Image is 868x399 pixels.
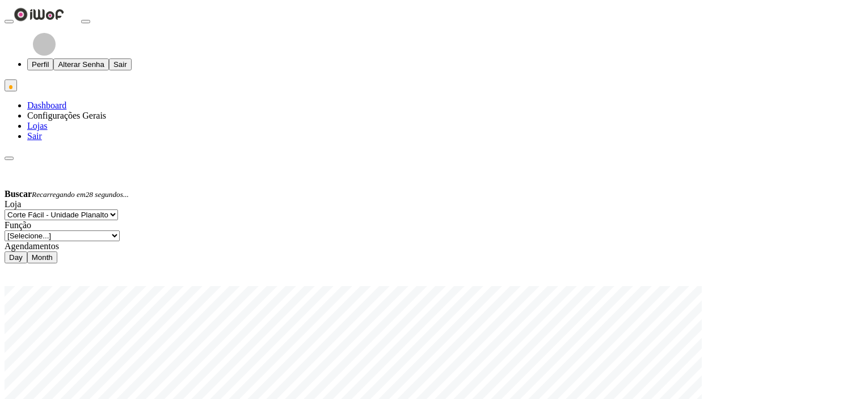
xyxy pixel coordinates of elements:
[32,190,129,199] i: Recarregando em 28 segundos...
[14,7,64,22] img: CoreUI Logo
[27,121,48,131] a: Lojas
[53,58,109,70] button: Alterar Senha
[5,251,863,263] div: Toolbar with button groups
[27,251,57,263] button: Month
[5,189,32,199] strong: Buscar
[64,5,81,22] img: CoreUI Logo
[5,251,863,263] div: First group
[5,220,31,230] label: Função
[109,58,132,70] button: Sair
[27,111,863,121] li: Configurações Gerais
[5,241,863,251] div: Agendamentos
[27,131,42,141] a: Sair
[5,199,21,209] label: Loja
[5,251,27,263] button: Day
[27,100,66,110] a: Dashboard
[27,58,53,70] button: Perfil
